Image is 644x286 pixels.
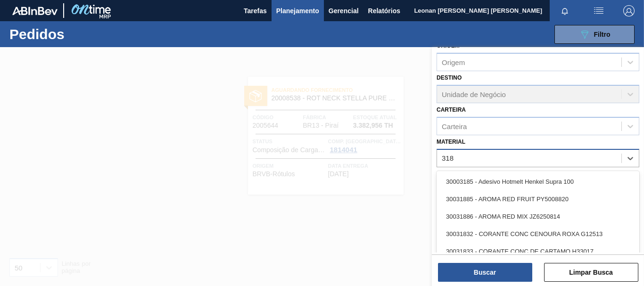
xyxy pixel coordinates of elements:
label: Material [437,139,465,145]
div: 30031886 - AROMA RED MIX JZ6250814 [437,208,639,225]
img: Logout [623,5,635,16]
div: Carteira [442,122,467,130]
img: TNhmsLtSVTkK8tSr43FrP2fwEKptu5GPRR3wAAAABJRU5ErkJggg== [12,7,58,15]
span: Relatórios [368,5,400,16]
label: Destino [437,74,462,81]
div: 30031885 - AROMA RED FRUIT PY5008820 [437,190,639,208]
span: Planejamento [276,5,319,16]
div: Origem [442,58,465,66]
div: 30031833 - CORANTE CONC DE CARTAMO H33017 [437,243,639,260]
button: Filtro [554,25,635,44]
button: Notificações [550,4,580,17]
img: userActions [593,5,604,16]
span: Tarefas [244,5,267,16]
h1: Pedidos [9,29,141,40]
label: Carteira [437,106,466,113]
span: Filtro [594,31,611,38]
span: Gerencial [329,5,359,16]
div: 30003185 - Adesivo Hotmelt Henkel Supra 100 [437,173,639,190]
div: 30031832 - CORANTE CONC CENOURA ROXA G12513 [437,225,639,243]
